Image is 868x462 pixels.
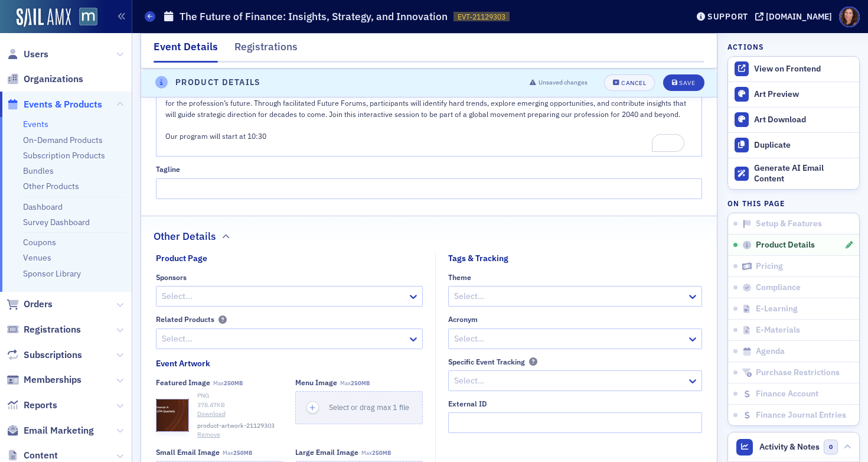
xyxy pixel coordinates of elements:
[156,273,187,282] div: Sponsors
[197,401,283,410] div: 378.47 KB
[756,219,822,229] span: Setup & Features
[24,73,83,86] span: Organizations
[23,201,63,212] a: Dashboard
[23,237,56,248] a: Coupons
[154,39,218,63] div: Event Details
[24,399,57,412] span: Reports
[754,89,853,100] div: Art Preview
[448,252,508,265] div: Tags & Tracking
[156,252,207,265] div: Product Page
[728,57,859,82] a: View on Frontend
[23,165,54,176] a: Bundles
[728,132,859,158] button: Duplicate
[756,346,785,357] span: Agenda
[728,107,859,132] a: Art Download
[234,39,298,61] div: Registrations
[24,424,94,437] span: Email Marketing
[165,131,266,141] span: Our program will start at 10:30
[24,48,48,61] span: Users
[24,449,58,462] span: Content
[755,12,836,21] button: [DOMAIN_NAME]
[24,373,81,386] span: Memberships
[6,98,102,111] a: Events & Products
[223,449,252,457] span: Max
[727,198,860,209] h4: On this page
[23,135,103,145] a: On-Demand Products
[728,82,859,107] a: Art Preview
[295,448,358,457] div: Large Email Image
[71,8,97,28] a: View Homepage
[233,449,252,457] span: 250MB
[6,323,81,336] a: Registrations
[756,325,800,336] span: E-Materials
[372,449,391,457] span: 250MB
[23,181,79,191] a: Other Products
[6,399,57,412] a: Reports
[448,357,525,366] div: Specific Event Tracking
[754,140,853,151] div: Duplicate
[361,449,391,457] span: Max
[197,391,283,401] div: PNG
[448,315,478,324] div: Acronym
[213,379,243,387] span: Max
[295,378,337,387] div: Menu Image
[756,240,815,250] span: Product Details
[154,229,216,244] h2: Other Details
[156,357,210,370] div: Event Artwork
[17,8,71,27] img: SailAMX
[754,64,853,74] div: View on Frontend
[295,391,423,424] button: Select or drag max 1 file
[156,378,210,387] div: Featured Image
[756,389,818,399] span: Finance Account
[23,252,51,263] a: Venues
[79,8,97,26] img: SailAMX
[180,9,448,24] h1: The Future of Finance: Insights, Strategy, and Innovation
[754,163,853,184] div: Generate AI Email Content
[340,379,370,387] span: Max
[23,119,48,129] a: Events
[6,48,48,61] a: Users
[24,349,82,362] span: Subscriptions
[754,115,853,125] div: Art Download
[756,282,801,293] span: Compliance
[224,379,243,387] span: 250MB
[175,76,261,89] h4: Product Details
[197,409,283,419] a: Download
[156,315,214,324] div: Related Products
[23,217,90,227] a: Survey Dashboard
[351,379,370,387] span: 250MB
[329,402,409,412] span: Select or drag max 1 file
[448,399,487,408] div: External ID
[165,77,694,119] span: The finance and accounting profession is evolving rapidly, shaped by demographic shifts, regulato...
[6,449,58,462] a: Content
[604,74,655,91] button: Cancel
[756,367,840,378] span: Purchase Restrictions
[728,158,859,190] button: Generate AI Email Content
[197,421,275,431] span: product-artwork-21129303
[24,323,81,336] span: Registrations
[727,41,764,52] h4: Actions
[24,298,53,311] span: Orders
[156,448,220,457] div: Small Email Image
[6,424,94,437] a: Email Marketing
[756,410,846,421] span: Finance Journal Entries
[458,12,505,22] span: EVT-21129303
[6,73,83,86] a: Organizations
[24,98,102,111] span: Events & Products
[707,11,748,22] div: Support
[766,11,832,22] div: [DOMAIN_NAME]
[6,349,82,362] a: Subscriptions
[679,80,695,86] div: Save
[663,74,704,91] button: Save
[539,78,588,87] span: Unsaved changes
[839,6,860,27] span: Profile
[756,261,783,272] span: Pricing
[165,44,694,152] div: To enrich screen reader interactions, please activate Accessibility in Grammarly extension settings
[23,150,105,161] a: Subscription Products
[23,268,81,279] a: Sponsor Library
[6,373,81,386] a: Memberships
[156,165,180,174] div: Tagline
[759,441,820,453] span: Activity & Notes
[448,273,471,282] div: Theme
